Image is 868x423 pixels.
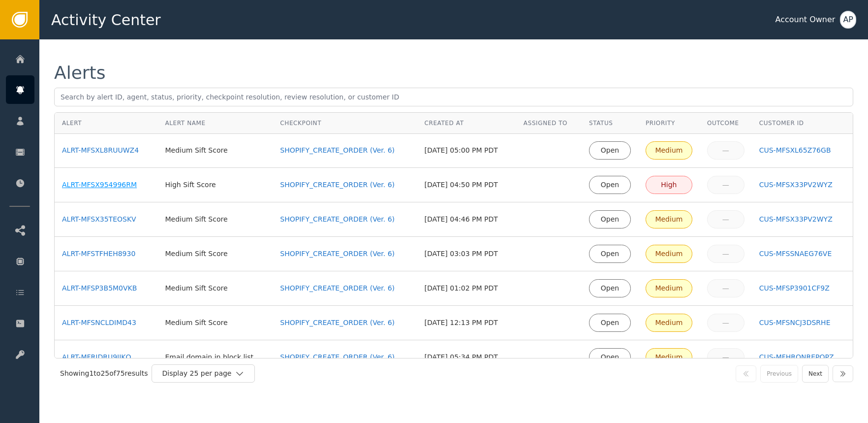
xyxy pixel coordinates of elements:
div: Medium Sift Score [165,249,266,259]
div: Medium [652,214,686,225]
td: [DATE] 04:50 PM PDT [417,168,516,202]
div: — [713,180,738,190]
div: Email domain in block list [165,352,266,362]
div: High Sift Score [165,180,266,190]
div: Outcome [707,119,744,128]
div: — [713,318,738,328]
div: Priority [646,119,692,128]
a: SHOPIFY_CREATE_ORDER (Ver. 6) [280,180,409,190]
div: Created At [424,119,508,128]
a: CUS-MFSXL65Z76GB [759,145,845,156]
a: CUS-MFSNCJ3DSRHE [759,318,845,328]
div: Medium Sift Score [165,318,266,328]
input: Search by alert ID, agent, status, priority, checkpoint resolution, review resolution, or custome... [54,88,853,106]
a: SHOPIFY_CREATE_ORDER (Ver. 6) [280,145,409,156]
div: Account Owner [775,14,835,26]
td: [DATE] 05:34 PM PDT [417,340,516,375]
div: Alerts [54,64,105,82]
td: [DATE] 12:13 PM PDT [417,306,516,340]
div: Open [595,214,624,225]
div: Alert [62,119,151,128]
a: CUS-MFSP3901CF9Z [759,283,845,293]
button: Display 25 per page [152,364,255,383]
div: Medium [652,352,686,362]
a: ALRT-MFSXL8RUUWZ4 [62,145,151,156]
div: Showing 1 to 25 of 75 results [60,368,148,379]
a: CUS-MFHRQNREPQPZ [759,352,845,362]
td: [DATE] 03:03 PM PDT [417,237,516,271]
button: AP [840,11,856,29]
button: Next [802,365,829,383]
div: Alert Name [165,119,266,128]
div: Open [595,283,624,293]
div: Customer ID [759,119,845,128]
div: Medium [652,283,686,293]
a: ALRT-MFSP3B5M0VKB [62,283,151,293]
a: ALRT-MFSNCLDIMD43 [62,318,151,328]
td: [DATE] 04:46 PM PDT [417,202,516,237]
a: CUS-MFSX33PV2WYZ [759,180,845,190]
td: [DATE] 01:02 PM PDT [417,271,516,306]
a: SHOPIFY_CREATE_ORDER (Ver. 6) [280,249,409,259]
a: SHOPIFY_CREATE_ORDER (Ver. 6) [280,352,409,362]
div: — [713,145,738,156]
div: Open [595,318,624,328]
div: Open [595,145,624,156]
div: Medium Sift Score [165,145,266,156]
a: CUS-MFSX33PV2WYZ [759,214,845,225]
div: Medium [652,145,686,156]
a: ALRT-MFRJDRU9JIKQ [62,352,151,362]
div: Open [595,249,624,259]
a: ALRT-MFSX35TEOSKV [62,214,151,225]
a: SHOPIFY_CREATE_ORDER (Ver. 6) [280,283,409,293]
div: Medium [652,249,686,259]
a: SHOPIFY_CREATE_ORDER (Ver. 6) [280,318,409,328]
div: Assigned To [524,119,574,128]
div: Open [595,352,624,362]
a: CUS-MFSSNAEG76VE [759,249,845,259]
a: SHOPIFY_CREATE_ORDER (Ver. 6) [280,214,409,225]
div: Medium [652,318,686,328]
div: Status [589,119,631,128]
div: — [713,352,738,362]
div: — [713,249,738,259]
div: Open [595,180,624,190]
span: Activity Center [51,9,161,31]
div: High [652,180,686,190]
div: Medium Sift Score [165,283,266,293]
div: — [713,283,738,293]
a: ALRT-MFSX954996RM [62,180,151,190]
div: Checkpoint [280,119,409,128]
td: [DATE] 05:00 PM PDT [417,133,516,168]
a: ALRT-MFSTFHEH8930 [62,249,151,259]
div: Display 25 per page [162,368,235,379]
div: Medium Sift Score [165,214,266,225]
div: — [713,214,738,225]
